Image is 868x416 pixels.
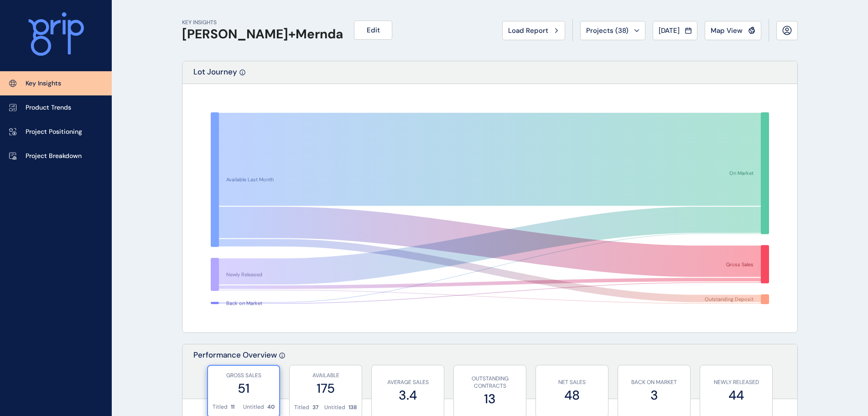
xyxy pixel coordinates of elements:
[324,404,345,411] p: Untitled
[294,372,357,379] p: AVAILABLE
[508,26,548,35] span: Load Report
[294,379,357,397] label: 175
[231,403,234,411] p: 11
[213,372,275,379] p: GROSS SALES
[243,403,264,411] p: Untitled
[213,403,228,411] p: Titled
[541,379,603,386] p: NET SALES
[623,379,686,386] p: BACK ON MARKET
[458,390,521,408] label: 13
[376,386,439,404] label: 3.4
[376,379,439,386] p: AVERAGE SALES
[26,103,71,112] p: Product Trends
[26,79,61,88] p: Key Insights
[623,386,686,404] label: 3
[659,26,680,35] span: [DATE]
[267,403,275,411] p: 40
[458,375,521,390] p: OUTSTANDING CONTRACTS
[541,386,603,404] label: 48
[705,21,761,40] button: Map View
[580,21,645,40] button: Projects (38)
[705,386,768,404] label: 44
[182,19,343,26] p: KEY INSIGHTS
[653,21,697,40] button: [DATE]
[312,404,318,411] p: 37
[354,21,392,40] button: Edit
[294,404,309,411] p: Titled
[193,67,237,84] p: Lot Journey
[348,404,357,411] p: 138
[193,350,277,399] p: Performance Overview
[711,26,743,35] span: Map View
[367,26,380,35] span: Edit
[586,26,629,35] span: Projects ( 38 )
[213,379,275,397] label: 51
[705,379,768,386] p: NEWLY RELEASED
[26,152,82,161] p: Project Breakdown
[502,21,565,40] button: Load Report
[26,127,82,137] p: Project Positioning
[182,26,343,42] h1: [PERSON_NAME]+Mernda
